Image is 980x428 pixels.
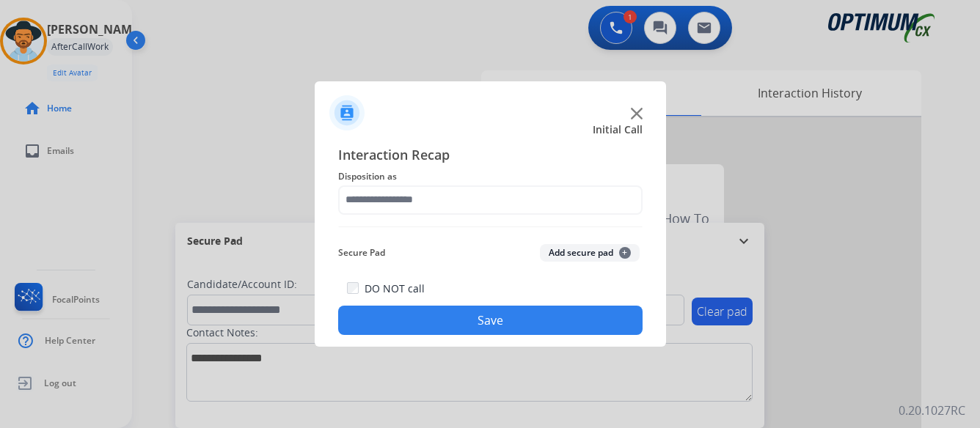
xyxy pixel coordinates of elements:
label: DO NOT call [365,281,425,296]
span: Secure Pad [338,244,385,262]
button: Save [338,306,643,335]
span: + [619,247,631,259]
img: contactIcon [329,95,365,130]
span: Disposition as [338,168,643,185]
button: Add secure pad+ [540,244,640,262]
p: 0.20.1027RC [899,402,965,419]
span: Interaction Recap [338,144,643,168]
img: contact-recap-line.svg [338,226,643,227]
span: Initial Call [593,122,643,137]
